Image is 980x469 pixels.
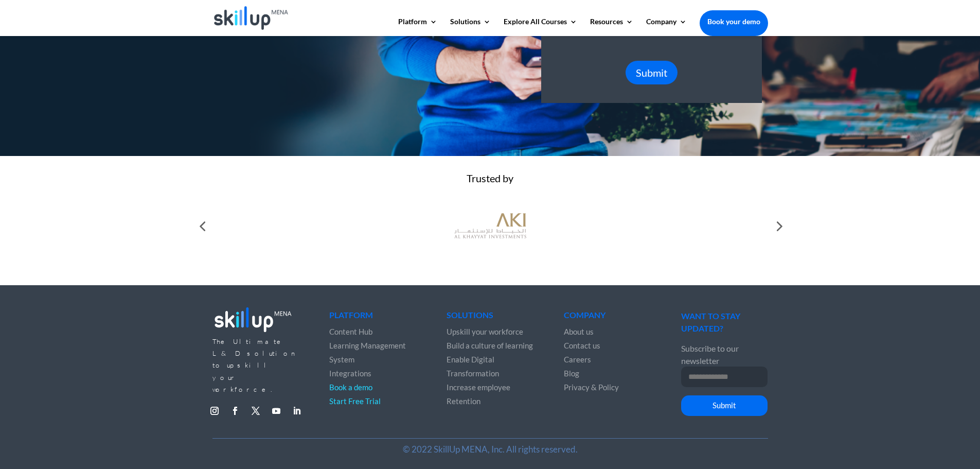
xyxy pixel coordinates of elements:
span: Submit [712,401,736,410]
a: Follow on LinkedIn [289,403,305,419]
a: Upskill your workforce [447,327,523,336]
a: Follow on Youtube [268,403,284,419]
button: Submit [626,61,678,84]
a: Start Free Trial [329,396,381,406]
a: Content Hub [329,327,372,336]
a: Follow on Instagram [206,403,223,419]
a: Integrations [329,369,371,378]
p: © 2022 SkillUp MENA, Inc. All rights reserved. [212,443,768,455]
span: WANT TO STAY UPDATED? [681,311,740,333]
a: Book a demo [329,383,372,392]
a: Privacy & Policy [564,383,619,392]
a: Solutions [450,18,491,36]
div: Trusted by [212,172,768,184]
a: Follow on Facebook [227,403,243,419]
a: Increase employee Retention [447,383,510,406]
a: Learning Management System [329,341,406,364]
img: al khayyat investments logo [454,208,526,244]
img: Skillup Mena [214,6,289,30]
a: Book your demo [700,10,768,33]
p: Subscribe to our newsletter [681,342,768,367]
a: Resources [590,18,633,36]
a: Platform [398,18,437,36]
a: Company [646,18,687,36]
span: Submit [636,66,667,79]
a: Contact us [564,341,600,350]
img: footer_logo [212,304,294,334]
a: Build a culture of learning [447,341,533,350]
a: Blog [564,369,579,378]
iframe: Chat Widget [929,420,980,469]
a: Follow on X [247,403,264,419]
span: The Ultimate L&D solution to upskill your workforce. [212,337,297,394]
h4: Company [564,311,650,324]
h4: Platform [329,311,416,324]
button: Submit [681,395,768,416]
a: Enable Digital Transformation [447,355,499,378]
h4: Solutions [447,311,533,324]
a: Careers [564,355,591,364]
a: About us [564,327,594,336]
a: Explore All Courses [504,18,577,36]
